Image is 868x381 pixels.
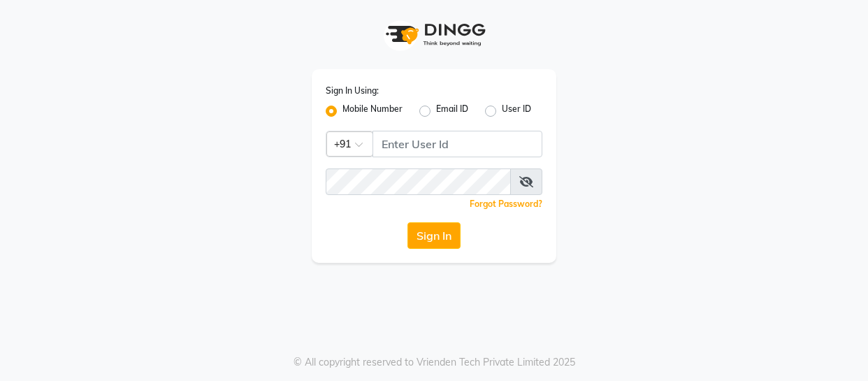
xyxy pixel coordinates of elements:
[470,199,542,209] a: Forgot Password?
[372,131,542,157] input: Username
[436,103,468,120] label: Email ID
[378,14,490,55] img: logo1.svg
[407,222,461,249] button: Sign In
[326,85,379,97] label: Sign In Using:
[342,103,403,120] label: Mobile Number
[326,168,511,195] input: Username
[502,103,531,120] label: User ID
